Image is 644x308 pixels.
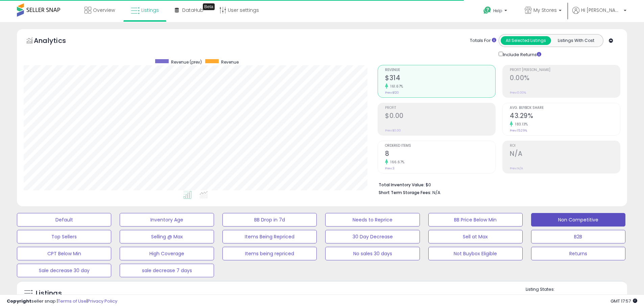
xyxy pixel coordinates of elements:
[526,286,627,293] p: Listing States:
[510,150,620,159] h2: N/A
[531,230,625,243] button: B2B
[120,264,214,277] button: sale decrease 7 days
[470,38,496,44] div: Totals For
[385,166,395,170] small: Prev: 3
[325,230,420,243] button: 30 Day Decrease
[120,230,214,243] button: Selling @ Max
[385,112,495,121] h2: $0.00
[36,289,62,298] h5: Listings
[88,298,117,304] a: Privacy Policy
[385,91,399,95] small: Prev: $120
[531,247,625,260] button: Returns
[120,213,214,227] button: Inventory Age
[325,247,420,260] button: No sales 30 days
[120,247,214,260] button: High Coverage
[379,182,425,188] b: Total Inventory Value:
[222,247,317,260] button: Items being repriced
[385,74,495,83] h2: $314
[501,36,551,45] button: All Selected Listings
[17,264,111,277] button: Sale decrease 30 day
[388,160,405,165] small: 166.67%
[221,59,239,65] span: Revenue
[385,106,495,110] span: Profit
[325,213,420,227] button: Needs to Reprice
[581,7,622,14] span: Hi [PERSON_NAME]
[483,6,492,15] i: Get Help
[388,84,403,89] small: 161.67%
[510,91,526,95] small: Prev: 0.00%
[203,3,215,10] div: Tooltip anchor
[428,213,523,227] button: BB Price Below Min
[510,112,620,121] h2: 43.29%
[222,230,317,243] button: Items Being Repriced
[494,50,549,58] div: Include Returns
[510,106,620,110] span: Avg. Buybox Share
[572,7,626,22] a: Hi [PERSON_NAME]
[385,144,495,148] span: Ordered Items
[533,7,557,14] span: My Stores
[379,190,431,195] b: Short Term Storage Fees:
[7,298,31,304] strong: Copyright
[583,294,609,300] label: Deactivated
[385,128,401,133] small: Prev: $0.00
[428,230,523,243] button: Sell at Max
[93,7,115,14] span: Overview
[432,189,440,196] span: N/A
[510,74,620,83] h2: 0.00%
[513,122,528,127] small: 183.13%
[17,230,111,243] button: Top Sellers
[510,128,527,133] small: Prev: 15.29%
[532,294,545,300] label: Active
[478,1,514,22] a: Help
[58,298,87,304] a: Terms of Use
[182,7,204,14] span: DataHub
[141,7,159,14] span: Listings
[385,68,495,72] span: Revenue
[510,144,620,148] span: ROI
[17,247,111,260] button: CPT Below Min
[611,298,637,304] span: 2025-09-17 17:57 GMT
[510,166,523,170] small: Prev: N/A
[428,247,523,260] button: Not Buybox Eligible
[171,59,202,65] span: Revenue (prev)
[222,213,317,227] button: BB Drop in 7d
[551,36,601,45] button: Listings With Cost
[531,213,625,227] button: Non Competitive
[34,36,79,47] h5: Analytics
[379,180,615,188] li: $0
[7,298,117,305] div: seller snap | |
[17,213,111,227] button: Default
[510,68,620,72] span: Profit [PERSON_NAME]
[493,8,502,14] span: Help
[385,150,495,159] h2: 8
